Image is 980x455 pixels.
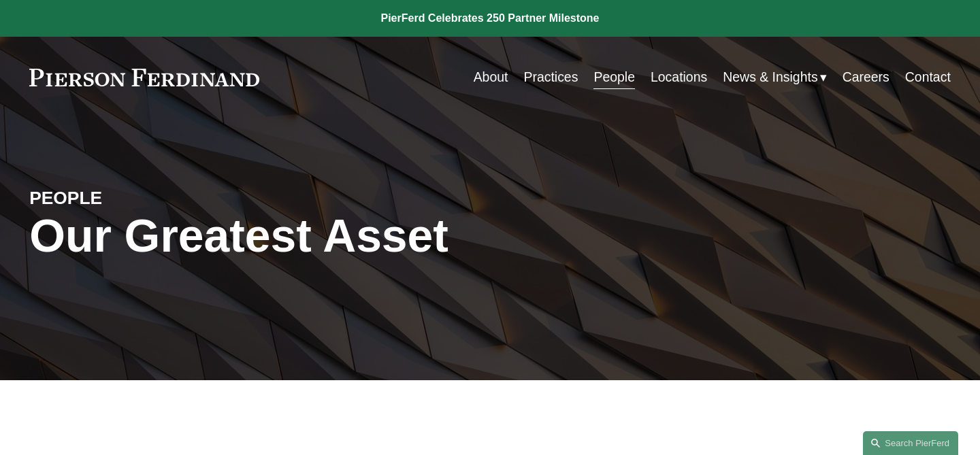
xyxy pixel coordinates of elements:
[723,65,817,89] span: News & Insights
[593,64,635,90] a: People
[905,64,951,90] a: Contact
[29,187,259,209] h4: PEOPLE
[651,64,707,90] a: Locations
[723,64,826,90] a: folder dropdown
[523,64,578,90] a: Practices
[29,209,643,263] h1: Our Greatest Asset
[863,431,958,455] a: Search this site
[474,64,508,90] a: About
[843,64,889,90] a: Careers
